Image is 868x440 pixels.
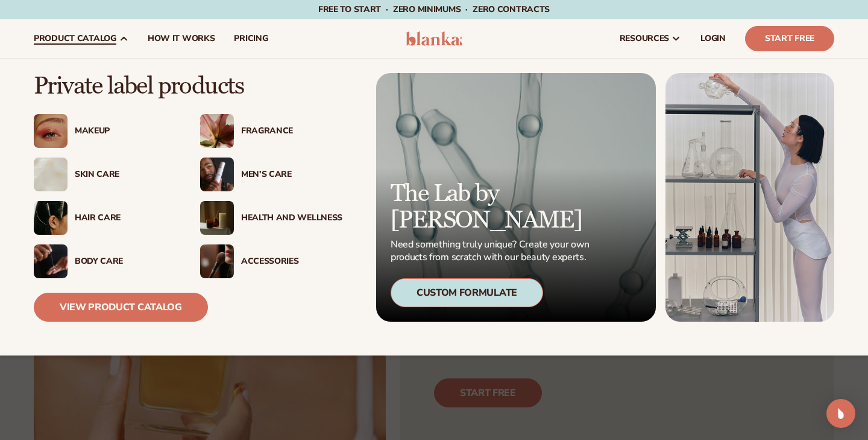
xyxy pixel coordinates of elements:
[610,19,691,58] a: resources
[34,201,68,235] img: Female hair pulled back with clips.
[200,244,234,278] img: Female with makeup brush.
[391,238,593,264] p: Need something truly unique? Create your own products from scratch with our beauty experts.
[406,31,463,46] img: logo
[200,114,234,148] img: Pink blooming flower.
[745,26,834,51] a: Start Free
[34,73,342,100] p: Private label products
[391,180,593,234] p: The Lab by [PERSON_NAME]
[75,126,176,136] div: Makeup
[200,201,234,235] img: Candles and incense on table.
[200,158,234,191] img: Male holding moisturizer bottle.
[34,244,68,278] img: Male hand applying moisturizer.
[34,114,68,148] img: Female with glitter eye makeup.
[200,114,342,148] a: Pink blooming flower. Fragrance
[224,19,277,58] a: pricing
[700,34,726,43] span: LOGIN
[376,73,656,322] a: Microscopic product formula. The Lab by [PERSON_NAME] Need something truly unique? Create your ow...
[620,34,669,43] span: resources
[665,73,834,322] img: Female in lab with equipment.
[148,34,215,43] span: How It Works
[200,201,342,235] a: Candles and incense on table. Health And Wellness
[75,213,176,223] div: Hair Care
[241,257,342,267] div: Accessories
[826,399,855,428] div: Open Intercom Messenger
[241,126,342,136] div: Fragrance
[34,158,176,191] a: Cream moisturizer swatch. Skin Care
[200,158,342,191] a: Male holding moisturizer bottle. Men’s Care
[34,158,68,191] img: Cream moisturizer swatch.
[34,201,176,235] a: Female hair pulled back with clips. Hair Care
[241,213,342,223] div: Health And Wellness
[75,170,176,180] div: Skin Care
[75,257,176,267] div: Body Care
[138,19,225,58] a: How It Works
[34,34,116,43] span: product catalog
[691,19,735,58] a: LOGIN
[234,34,268,43] span: pricing
[391,278,543,307] div: Custom Formulate
[24,19,138,58] a: product catalog
[34,244,176,278] a: Male hand applying moisturizer. Body Care
[34,293,208,322] a: View Product Catalog
[200,244,342,278] a: Female with makeup brush. Accessories
[318,4,550,15] span: Free to start · ZERO minimums · ZERO contracts
[34,114,176,148] a: Female with glitter eye makeup. Makeup
[241,170,342,180] div: Men’s Care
